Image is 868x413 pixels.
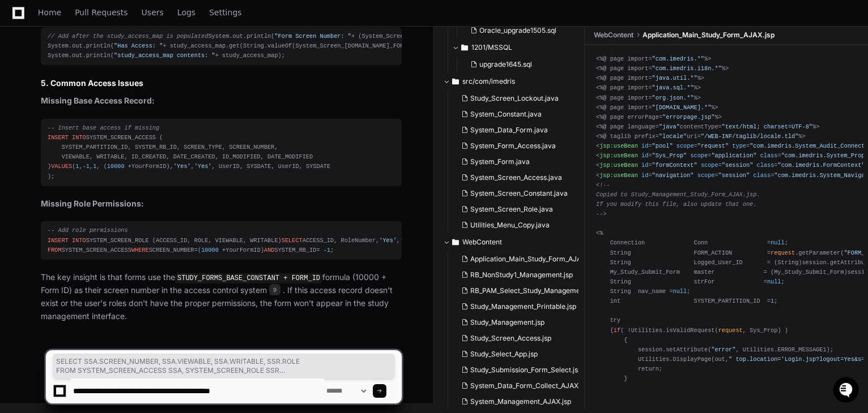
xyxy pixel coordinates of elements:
span: SELECT [282,237,303,244]
span: WebContent [594,31,633,40]
span: -- Insert base access if missing [48,124,159,131]
span: System_Data_Form.java [470,126,548,135]
button: System_Screen_Constant.java [457,186,569,201]
span: <%@ page import= %> [596,94,701,101]
svg: Directory [461,41,468,54]
span: "com.imedris.*" [652,55,704,62]
button: RB_NonStudy1_Management.jsp [457,267,578,283]
span: "com.imedris.i18n.*" [652,65,722,72]
span: src/com/imedris [462,77,515,86]
span: "navigation" [652,171,694,178]
div: We're available if you need us! [39,96,143,105]
span: AND [264,247,274,253]
button: 1201/MSSQL [452,38,576,57]
span: System_Screen_Constant.java [470,189,568,198]
span: id [641,171,648,178]
a: Powered byPylon [80,118,137,127]
span: <%@ page import= %> [596,55,711,62]
span: 9 [269,284,280,295]
button: WebContent [443,233,576,251]
span: 'Yes' [400,237,418,244]
span: 'Yes' [194,163,212,170]
div: SYSTEM_SCREEN_ROLE (ACCESS_ID, ROLE, VIEWABLE, WRITABLE) ACCESS_ID, RoleNumber, , SYSTEM_SCREEN_A... [48,226,395,255]
span: "java.sql.*" [652,84,694,91]
p: The key insight is that forms use the formula (10000 + Form ID) as their screen number in the acc... [41,271,402,323]
span: "errorpage.jsp" [662,113,714,120]
button: System_Screen_Role.java [457,201,569,217]
span: -1 [324,247,330,253]
span: Pylon [113,119,137,127]
span: System_Form_Access.java [470,141,556,150]
span: jsp:useBean [599,162,638,169]
button: upgrade1645.sql [466,57,569,72]
span: "Sys_Prop" [652,152,687,159]
span: class [753,171,771,178]
svg: Directory [452,75,459,88]
span: "com.imedris.FormContext" [777,162,865,169]
h3: 5. Common Access Issues [41,78,402,89]
span: null [673,288,687,295]
span: RB_PAM_Select_Study_Management.jsp [470,286,597,295]
button: Study_Management.jsp [457,315,578,330]
span: id [641,162,648,169]
span: <%@ taglib prefix= uri= %> [596,133,806,140]
span: System_Constant.java [470,110,542,119]
span: Settings [209,9,241,16]
strong: Missing Role Permissions: [41,199,144,208]
div: SYSTEM_SCREEN_ACCESS ( SYSTEM_PARTITION_ID, SYSTEM_RB_ID, SCREEN_TYPE, SCREEN_NUMBER, VIEWABLE, W... [48,123,395,182]
span: -- Add role permissions [48,227,128,234]
button: RB_PAM_Select_Study_Management.jsp [457,283,578,299]
span: 'Yes' [173,163,191,170]
span: class [756,162,774,169]
span: INSERT INTO [48,134,86,141]
span: "[DOMAIN_NAME].*" [652,104,712,110]
span: scope [701,162,718,169]
button: System_Screen_Access.java [457,170,569,186]
span: Logs [177,9,195,16]
span: Utilities_Menu_Copy.java [470,221,550,230]
span: Study_Screen_Lockout.java [470,94,559,103]
span: 1 [93,163,96,170]
span: jsp:useBean [599,171,638,178]
span: <%@ page import= %> [596,75,704,81]
span: 1 [75,163,79,170]
button: Oracle_upgrade1505.sql [466,23,569,38]
span: VALUES [51,163,72,170]
span: null [771,239,785,246]
div: System.out.println( + (System_Screen_[DOMAIN_NAME]_FORMS_BASE_CONSTANT + yourFormId)); System.out... [48,32,395,61]
span: 10000 [107,163,125,170]
span: WHERE [131,247,149,253]
span: if [614,326,620,333]
span: scope [690,152,708,159]
span: "text/html; charset=UTF-8" [722,123,812,130]
span: jsp:useBean [599,143,638,149]
span: scope [676,143,694,149]
span: Study_Management.jsp [470,318,544,327]
span: id [641,143,648,149]
span: "request" [697,143,729,149]
strong: Missing Base Access Record: [41,96,155,105]
span: RB_NonStudy1_Management.jsp [470,270,573,279]
span: "org.json.*" [652,94,694,101]
span: "study_access_map contents: " [114,52,215,59]
span: upgrade1645.sql [479,60,532,69]
button: Study_Management_Printable.jsp [457,299,578,315]
span: "Has Access: " [114,42,163,49]
span: + [222,247,225,253]
div: Welcome [11,45,206,63]
button: src/com/imedris [443,72,576,91]
span: 10000 [201,247,219,253]
button: Start new chat [193,88,206,101]
button: Study_Screen_Lockout.java [457,91,569,106]
span: "/WEB-INF/taglib/locale.tld" [701,133,799,140]
span: 'Yes' [379,237,397,244]
span: = [194,247,198,253]
span: Study_Management_Printable.jsp [470,302,576,311]
span: <%@ page import= %> [596,65,729,72]
code: STUDY_FORMS_BASE_CONSTANT + FORM_ID [175,273,322,283]
span: class [760,152,778,159]
span: type [732,143,746,149]
span: "application" [711,152,756,159]
img: PlayerZero [11,11,34,34]
span: Application_Main_Study_Form_AJAX.jsp [643,31,775,40]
